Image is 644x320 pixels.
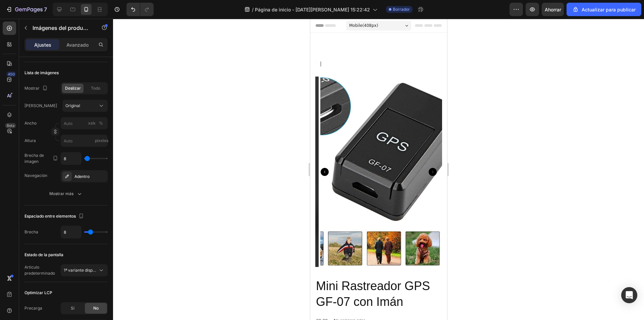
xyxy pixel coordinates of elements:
[545,7,561,12] font: Ahorrar
[64,268,104,273] font: 1ª variante disponible
[5,297,18,307] div: €0,00
[49,191,73,196] font: Mostrar más
[621,287,637,303] div: Abrir Intercom Messenger
[23,300,55,304] p: No compare price
[582,7,636,12] font: Actualizar para publicar
[44,6,47,13] font: 7
[24,153,44,164] font: Brecha de imagen
[71,306,74,311] font: Sí
[310,19,447,320] iframe: Área de diseño
[34,42,51,48] font: Ajustes
[97,119,105,127] button: píxeles
[61,135,108,147] input: píxeles
[24,121,37,126] font: Ancho
[24,265,55,276] font: Artículo predeterminado
[85,121,98,126] font: píxeles
[8,72,15,77] font: 450
[24,290,52,295] font: Optimizar LCP
[126,3,154,16] div: Deshacer/Rehacer
[24,70,59,75] font: Lista de imágenes
[252,7,254,12] font: /
[3,3,50,16] button: 7
[567,3,641,16] button: Actualizar para publicar
[24,229,38,234] font: Brecha
[88,119,96,127] button: %
[61,226,81,238] input: Auto
[255,7,370,12] font: Página de inicio - [DATE][PERSON_NAME] 15:22:42
[61,152,81,165] input: Auto
[33,25,91,31] font: Imágenes del producto
[7,123,14,128] font: Beta
[24,252,63,257] font: Estado de la pantalla
[24,188,108,200] button: Mostrar más
[65,86,81,91] font: Deslizar
[24,214,76,219] font: Espaciado entre elementos
[542,3,564,16] button: Ahorrar
[66,42,89,48] font: Avanzado
[33,24,90,32] p: Imágenes del producto
[65,103,80,108] font: Original
[24,103,57,108] font: [PERSON_NAME]
[24,138,36,143] font: Altura
[91,86,100,91] font: Todo
[61,264,108,276] button: 1ª variante disponible
[393,7,410,12] font: Borrador
[95,138,108,143] font: píxeles
[24,173,47,178] font: Navegación
[99,121,103,126] font: %
[24,306,42,311] font: Precarga
[24,86,40,91] font: Mostrar
[93,306,99,311] font: No
[62,100,108,112] button: Original
[61,117,108,129] input: píxeles%
[74,174,90,179] font: Adentro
